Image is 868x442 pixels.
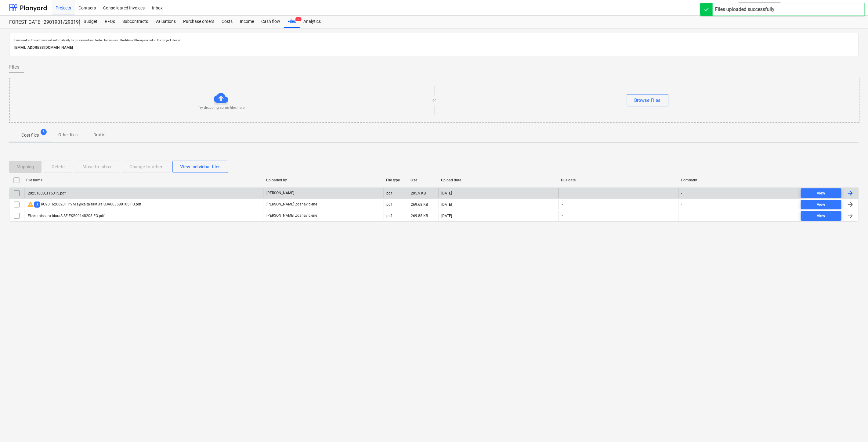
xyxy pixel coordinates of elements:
div: - [681,191,682,195]
a: Subcontracts [119,16,152,28]
div: File type [386,178,406,182]
div: Ekskomissaru biuraS SF EKB00148203 FG.pdf [27,214,104,218]
a: Cash flow [258,16,284,28]
button: Browse Files [627,94,668,106]
button: View [801,200,841,209]
div: Comment [681,178,796,182]
p: [PERSON_NAME] Zdanaviciene [266,213,317,218]
div: 269.68 KB [411,202,428,207]
div: View [817,201,826,208]
div: Files uploaded successfully [715,6,775,13]
div: Try dropping some files hereorBrowse Files [9,78,859,123]
iframe: Chat Widget [837,413,868,442]
div: Size [410,178,436,182]
a: Purchase orders [179,16,218,28]
p: Try dropping some files here [198,105,244,110]
a: Valuations [152,16,179,28]
div: View individual files [180,163,221,171]
div: pdf [386,214,392,218]
div: [DATE] [441,214,452,218]
div: pdf [386,202,392,207]
div: Due date [561,178,676,182]
p: Cost files [21,132,39,138]
p: [EMAIL_ADDRESS][DOMAIN_NAME] [14,45,854,51]
a: Files5 [284,16,300,28]
div: RO9016266201 PVM sąskaita faktūra SSA003680105 FG.pdf [27,201,141,208]
span: - [561,202,564,207]
button: View [801,188,841,198]
div: File name [26,178,261,182]
div: 20251003_115315.pdf [27,191,66,195]
p: [PERSON_NAME] Zdanaviciene [266,202,317,207]
a: Income [236,16,258,28]
span: warning [27,201,34,208]
span: 5 [295,17,302,21]
a: Budget [80,16,101,28]
button: View individual files [172,161,228,173]
div: - [681,202,682,207]
div: FOREST GATE_ 2901901/2901902/2901903 [9,19,73,26]
span: 5 [41,129,47,135]
div: [DATE] [441,202,452,207]
p: or [433,98,436,103]
div: 269.88 KB [411,214,428,218]
span: - [561,191,564,196]
div: Upload date [441,178,556,182]
a: RFQs [101,16,119,28]
a: Analytics [300,16,324,28]
div: Uploaded by [266,178,381,182]
p: Files sent to this address will automatically be processed and tested for viruses. The files will... [14,38,854,42]
span: - [561,213,564,218]
button: View [801,211,841,221]
div: - [681,214,682,218]
div: [DATE] [441,191,452,195]
span: Files [9,63,19,71]
span: 3 [34,201,40,207]
a: Costs [218,16,236,28]
div: Files [284,16,300,28]
div: Browse Files [635,96,661,104]
p: [PERSON_NAME] [266,191,294,196]
div: View [817,212,826,219]
div: pdf [386,191,392,195]
p: Drafts [92,132,107,138]
div: View [817,190,826,197]
div: 205.9 KB [411,191,426,195]
p: Other files [58,132,78,138]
